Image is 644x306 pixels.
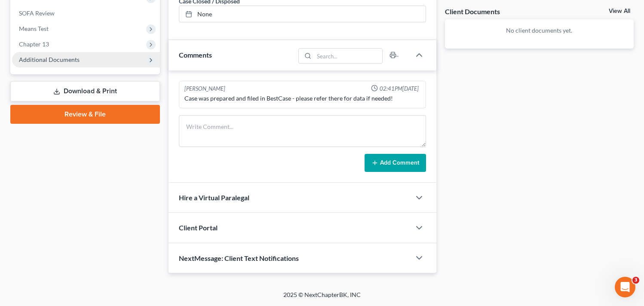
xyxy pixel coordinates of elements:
[380,85,419,93] span: 02:41PM[DATE]
[609,8,630,14] a: View All
[179,254,299,262] span: NextMessage: Client Text Notifications
[77,291,567,306] div: 2025 © NextChapterBK, INC
[445,7,500,16] div: Client Documents
[179,193,249,202] span: Hire a Virtual Paralegal
[179,223,218,232] span: Client Portal
[184,94,420,103] div: Case was prepared and filed in BestCase - please refer there for data if needed!
[314,49,382,63] input: Search...
[179,51,212,59] span: Comments
[19,25,49,32] span: Means Test
[12,6,160,21] a: SOFA Review
[10,81,160,101] a: Download & Print
[179,6,426,22] a: None
[10,105,160,124] a: Review & File
[452,26,627,35] p: No client documents yet.
[19,9,55,17] span: SOFA Review
[19,56,80,63] span: Additional Documents
[184,85,225,93] div: [PERSON_NAME]
[19,40,49,48] span: Chapter 13
[615,277,635,297] iframe: Intercom live chat
[365,154,426,172] button: Add Comment
[632,277,639,284] span: 3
